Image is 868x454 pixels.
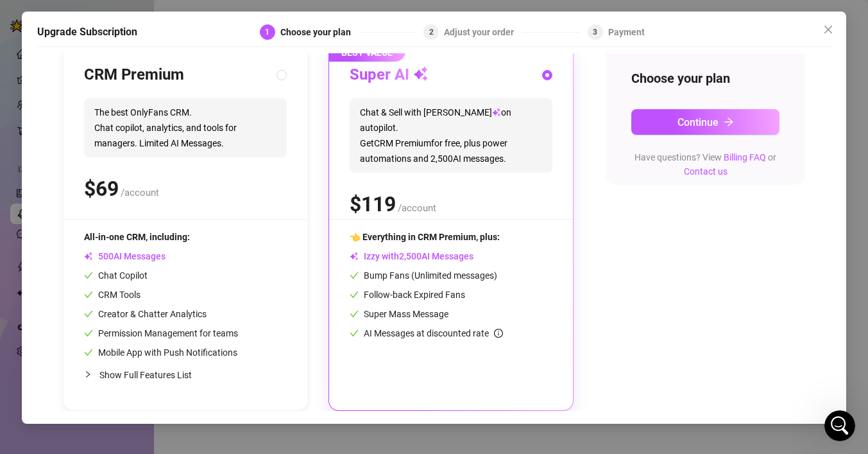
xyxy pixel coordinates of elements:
div: Amazing! Thanks for letting us know, I’ll review your bio now and make sure everything looks good... [10,332,210,410]
span: All-in-one CRM, including: [84,232,190,242]
span: 👈 Everything in CRM Premium, plus: [350,232,500,242]
h3: Super AI [350,65,429,85]
h3: CRM Premium [84,65,184,85]
span: check [350,310,359,319]
span: /account [121,187,159,198]
span: $ [350,192,396,216]
div: Done! [209,175,236,188]
h4: Choose your plan [631,69,779,87]
span: info-circle [494,329,503,338]
div: Done! [209,301,236,314]
span: check [350,329,359,338]
div: Choose your plan [280,24,359,40]
button: Home [201,5,225,30]
span: Follow-back Expired Fans [350,290,465,300]
div: Ella says… [10,78,246,167]
span: check [84,329,93,338]
span: Permission Management for teams [84,328,238,338]
span: check [350,290,359,299]
div: Amazing! Thanks for letting us know, I’ll review your bio now and make sure everything looks good... [21,340,200,403]
div: Done! [199,167,246,195]
h1: [PERSON_NAME] [62,12,146,22]
button: go back [8,5,33,30]
span: close [823,24,833,35]
span: Close [818,24,838,35]
a: Billing FAQ [724,152,766,162]
span: CRM Tools [84,290,140,300]
span: 1 [265,28,269,37]
div: Ella says… [10,205,246,293]
span: The best OnlyFans CRM. Chat copilot, analytics, and tools for managers. Limited AI Messages. [84,98,287,157]
button: Continuearrow-right [631,109,779,135]
span: Continue [677,116,719,128]
div: Done! [199,40,246,68]
span: check [84,348,93,357]
h5: Upgrade Subscription [37,24,137,40]
span: 3 [593,28,597,37]
div: Adjust your order [444,24,522,40]
span: AI Messages [84,251,166,261]
span: Super Mass Message [350,309,448,319]
span: Bump Fans (Unlimited messages) [350,270,497,281]
div: Done! [199,293,246,322]
span: 2 [429,28,434,37]
b: Step 5: Exclude Fans [21,87,126,97]
div: Use the "Exclude Fans - Handle Chats with AI" option if there are high spenders you want to chat ... [21,86,200,149]
span: Creator & Chatter Analytics [84,309,207,319]
div: Callme says… [10,40,246,78]
div: Ella says… [10,332,246,439]
span: check [84,290,93,299]
span: Chat Copilot [84,270,148,281]
span: collapsed [84,371,92,378]
span: Izzy with AI Messages [350,251,473,261]
button: Close [818,19,838,40]
div: Done! [209,48,236,60]
span: BEST VALUE [328,44,405,62]
iframe: Intercom live chat [824,410,855,441]
div: Step 6: Visible Body Parts: Selecting the body parts clearly visible in each item helps [PERSON_N... [10,205,210,283]
img: Profile image for Ella [37,7,57,28]
span: Chat & Sell with [PERSON_NAME] on autopilot. Get CRM Premium for free, plus power automations and... [350,98,552,173]
span: check [84,310,93,319]
div: Close [225,5,248,28]
div: Show Full Features List [84,360,287,390]
div: Step 5: Exclude FansUse the "Exclude Fans - Handle Chats with AI" option if there are high spende... [10,78,210,157]
span: Have questions? View or [634,152,776,177]
div: Payment [608,24,645,40]
div: Step 6: Visible Body Parts: Selecting the body parts clearly visible in each item helps [PERSON_N... [21,213,200,275]
span: check [350,271,359,280]
div: Callme says… [10,293,246,332]
span: arrow-right [724,117,734,127]
span: check [84,271,93,280]
span: Mobile App with Push Notifications [84,347,237,358]
span: Show Full Features List [99,370,192,380]
span: AI Messages at discounted rate [364,328,503,338]
a: Contact us [684,166,728,177]
span: $ [84,177,119,201]
span: /account [398,202,436,214]
div: Callme says… [10,167,246,205]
